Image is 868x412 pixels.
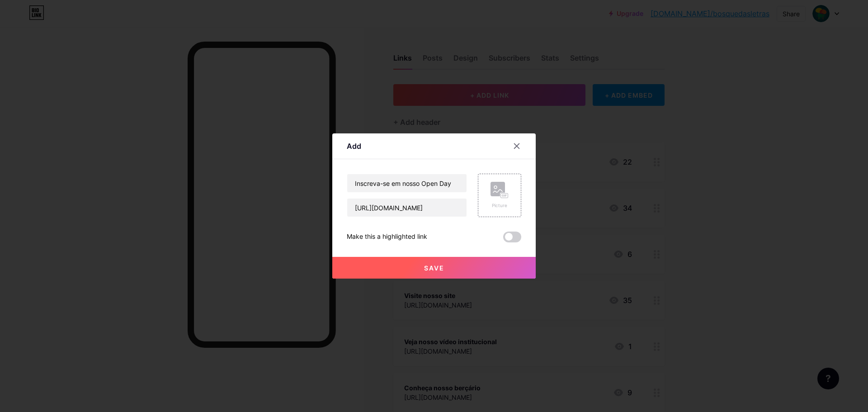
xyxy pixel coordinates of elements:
[347,199,467,217] input: URL
[347,141,361,152] div: Add
[347,232,427,242] div: Make this a highlighted link
[424,264,444,272] span: Save
[332,257,536,279] button: Save
[491,202,509,209] div: Picture
[347,174,467,192] input: Title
